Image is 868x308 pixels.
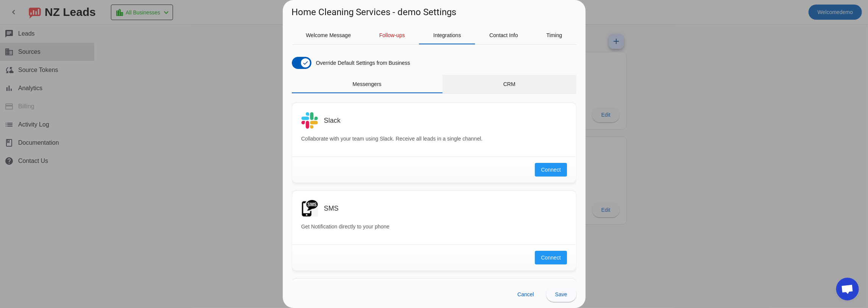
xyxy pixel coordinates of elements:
h3: Slack [324,117,341,124]
span: Messengers [352,81,381,87]
label: Override Default Settings from Business [315,59,410,67]
p: Get Notification directly to your phone [301,223,567,231]
button: Save [546,287,577,302]
button: Cancel [511,287,540,302]
span: Connect [541,254,561,261]
img: SMS [301,200,318,217]
button: Connect [535,251,567,264]
span: Welcome Message [306,33,351,38]
img: Slack [301,112,318,129]
span: Timing [546,33,562,38]
span: Contact Info [489,33,518,38]
span: Cancel [517,291,534,297]
span: Connect [541,166,561,174]
span: Integrations [433,33,461,38]
span: Save [555,291,567,297]
span: CRM [503,81,516,87]
div: Open chat [836,278,859,300]
h1: Home Cleaning Services - demo Settings [292,6,457,18]
p: Collaborate with your team using Slack. Receive all leads in a single channel. [301,135,567,143]
button: Connect [535,163,567,177]
span: Follow-ups [379,33,405,38]
h3: SMS [324,205,339,212]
